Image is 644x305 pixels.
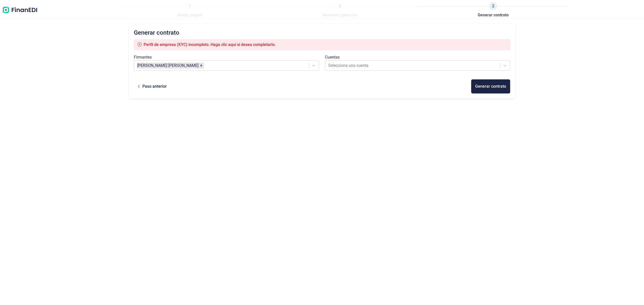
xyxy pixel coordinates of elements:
div: Firmantes [134,54,319,60]
article: [PERSON_NAME] [PERSON_NAME] [137,63,198,69]
span: 3 [489,2,497,10]
a: 3Generar contrato [478,2,509,18]
div: Paso anterior [142,83,167,89]
span: Generar contrato [478,12,509,18]
span: Perfil de empresa (KYC) incompleto. Haga clic aquí si desea completarlo. [144,42,276,47]
div: Cuentas [325,54,510,60]
button: Generar contrato [471,79,510,93]
h2: Generar contrato [134,29,510,36]
div: Generar contrato [475,83,506,89]
div: Remove MARIA CARMEN [198,63,204,69]
img: Logo de aplicación [2,2,38,18]
button: Paso anterior [134,79,171,93]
